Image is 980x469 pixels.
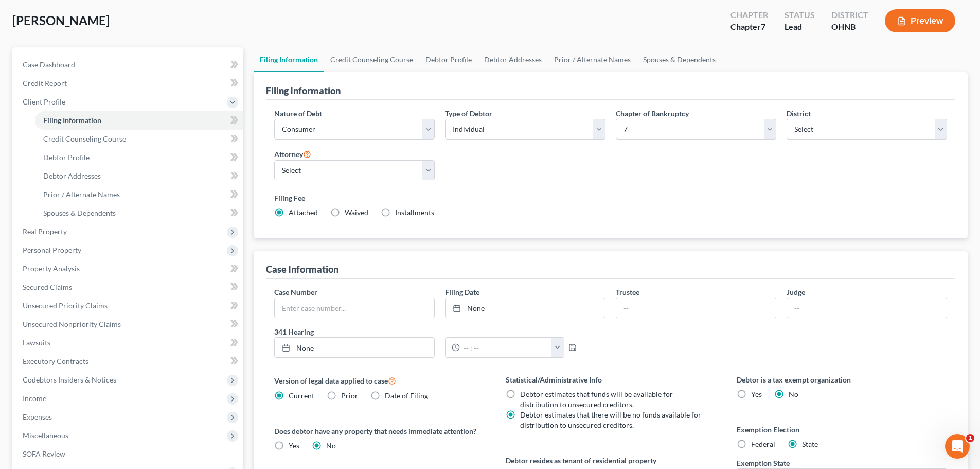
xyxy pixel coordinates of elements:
label: Attorney [274,148,311,160]
a: None [446,298,605,318]
label: Debtor is a tax exempt organization [737,374,947,385]
span: Personal Property [23,246,81,254]
label: Chapter of Bankruptcy [616,108,689,119]
span: Expenses [23,412,52,421]
label: Judge [787,287,805,298]
a: Case Dashboard [14,56,243,74]
iframe: Intercom live chat [945,434,970,459]
div: Lead [785,21,815,33]
span: Current [289,391,314,400]
span: Credit Counseling Course [43,134,126,143]
label: Exemption Election [737,424,947,435]
span: 1 [966,434,974,442]
a: Property Analysis [14,259,243,278]
span: Executory Contracts [23,357,88,366]
button: Preview [885,9,955,32]
label: Case Number [274,287,317,298]
span: Filing Information [43,116,101,125]
span: Lawsuits [23,338,50,347]
span: Yes [289,441,299,450]
span: Miscellaneous [23,431,68,440]
span: Credit Report [23,79,67,88]
a: Unsecured Priority Claims [14,297,243,315]
span: Prior [341,391,358,400]
input: -- [616,298,776,318]
a: Spouses & Dependents [637,47,722,72]
input: Enter case number... [275,298,434,318]
a: SOFA Review [14,445,243,463]
div: District [831,9,868,21]
span: State [802,440,818,448]
span: Client Profile [23,97,65,106]
a: None [275,338,434,357]
a: Lawsuits [14,334,243,352]
a: Credit Report [14,74,243,93]
span: No [789,390,798,398]
a: Debtor Addresses [478,47,548,72]
span: Debtor estimates that funds will be available for distribution to unsecured creditors. [520,390,673,409]
span: Spouses & Dependents [43,209,116,217]
span: SOFA Review [23,449,65,458]
span: Installments [395,208,434,217]
a: Debtor Addresses [35,167,243,185]
div: Case Information [266,263,338,275]
label: Filing Date [445,287,479,298]
span: Real Property [23,227,67,236]
a: Debtor Profile [419,47,478,72]
span: Debtor Profile [43,153,90,162]
span: Codebtors Insiders & Notices [23,375,116,384]
a: Prior / Alternate Names [35,185,243,204]
a: Prior / Alternate Names [548,47,637,72]
label: Statistical/Administrative Info [506,374,716,385]
span: Property Analysis [23,264,80,273]
label: Exemption State [737,458,790,468]
span: Prior / Alternate Names [43,190,120,199]
div: Chapter [730,21,768,33]
span: Debtor Addresses [43,171,101,180]
span: Yes [751,390,762,398]
a: Secured Claims [14,278,243,297]
a: Spouses & Dependents [35,204,243,222]
span: Income [23,394,46,403]
label: District [787,108,811,119]
span: Waived [345,208,368,217]
span: Debtor estimates that there will be no funds available for distribution to unsecured creditors. [520,410,701,429]
label: Type of Debtor [445,108,492,119]
a: Filing Information [254,47,324,72]
a: Debtor Profile [35,148,243,167]
span: Case Dashboard [23,60,75,69]
span: Secured Claims [23,283,72,291]
a: Unsecured Nonpriority Claims [14,315,243,334]
span: 7 [761,22,765,31]
div: OHNB [831,21,868,33]
label: Version of legal data applied to case [274,374,485,387]
a: Credit Counseling Course [324,47,419,72]
span: Date of Filing [385,391,428,400]
span: No [326,441,336,450]
span: [PERSON_NAME] [12,13,110,28]
span: Attached [289,208,318,217]
a: Filing Information [35,111,243,130]
label: Debtor resides as tenant of residential property [506,455,716,466]
label: Filing Fee [274,193,947,203]
label: 341 Hearing [269,326,611,337]
a: Executory Contracts [14,352,243,371]
div: Filing Information [266,84,341,97]
div: Chapter [730,9,768,21]
span: Federal [751,440,775,448]
label: Does debtor have any property that needs immediate attention? [274,426,485,437]
input: -- : -- [460,338,552,357]
a: Credit Counseling Course [35,130,243,148]
label: Trustee [616,287,639,298]
span: Unsecured Priority Claims [23,301,108,310]
span: Unsecured Nonpriority Claims [23,320,121,328]
div: Status [785,9,815,21]
label: Nature of Debt [274,108,322,119]
input: -- [787,298,947,318]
